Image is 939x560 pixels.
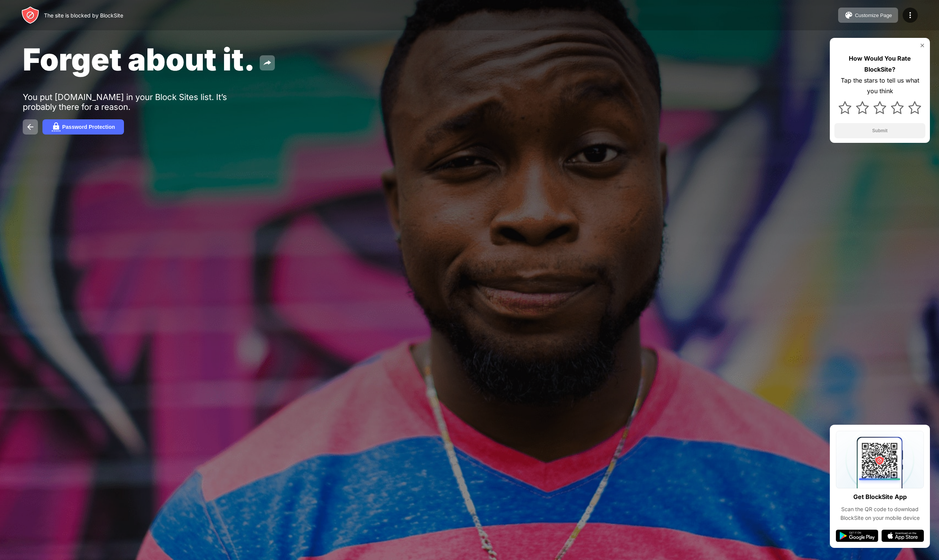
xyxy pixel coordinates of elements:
img: rate-us-close.svg [919,42,925,48]
div: Get BlockSite App [853,491,907,502]
img: header-logo.svg [21,6,39,24]
button: Submit [834,123,925,138]
img: password.svg [52,122,61,131]
img: google-play.svg [836,530,878,542]
img: star.svg [856,101,869,114]
div: Tap the stars to tell us what you think [834,75,925,97]
img: back.svg [26,122,35,131]
div: The site is blocked by BlockSite [44,12,123,19]
div: Customize Page [855,13,892,18]
div: How Would You Rate BlockSite? [834,53,925,75]
img: star.svg [891,101,904,114]
img: star.svg [908,101,921,114]
img: star.svg [839,101,851,114]
span: Forget about it. [23,41,255,78]
div: Password Protection [62,124,115,130]
img: pallet.svg [844,11,853,20]
img: qrcode.svg [836,431,924,488]
button: Customize Page [838,8,898,23]
img: menu-icon.svg [906,11,915,20]
button: Password Protection [42,119,124,135]
img: share.svg [263,58,272,67]
div: Scan the QR code to download BlockSite on your mobile device [836,505,924,522]
img: app-store.svg [881,530,924,542]
div: You put [DOMAIN_NAME] in your Block Sites list. It’s probably there for a reason. [23,92,257,112]
img: star.svg [873,101,886,114]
